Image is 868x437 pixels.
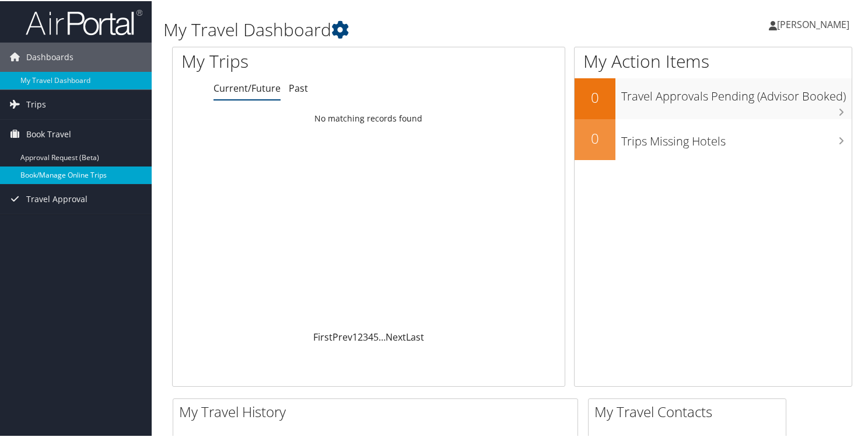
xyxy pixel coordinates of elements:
h3: Travel Approvals Pending (Advisor Booked) [621,81,852,103]
span: … [379,330,386,342]
span: [PERSON_NAME] [777,17,849,30]
h1: My Trips [181,48,393,72]
a: Prev [332,330,352,342]
td: No matching records found [173,107,565,128]
a: 1 [352,330,358,342]
span: Dashboards [26,41,73,71]
a: [PERSON_NAME] [769,6,861,41]
span: Trips [26,89,46,118]
a: 0Trips Missing Hotels [575,118,852,159]
h2: 0 [575,127,615,147]
a: 2 [358,330,363,342]
a: First [313,330,332,342]
h3: Trips Missing Hotels [621,126,852,148]
h1: My Travel Dashboard [163,16,628,41]
a: Past [289,81,308,93]
a: Next [386,330,406,342]
a: 4 [368,330,373,342]
a: 3 [363,330,368,342]
span: Book Travel [26,119,71,148]
a: Current/Future [213,81,281,93]
h2: My Travel Contacts [594,401,786,421]
a: 0Travel Approvals Pending (Advisor Booked) [575,77,852,118]
a: Last [406,330,424,342]
img: airportal-logo.png [26,8,142,35]
h2: 0 [575,86,615,106]
span: Travel Approval [26,183,87,213]
h1: My Action Items [575,48,852,72]
a: 5 [373,330,379,342]
h2: My Travel History [179,401,577,421]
